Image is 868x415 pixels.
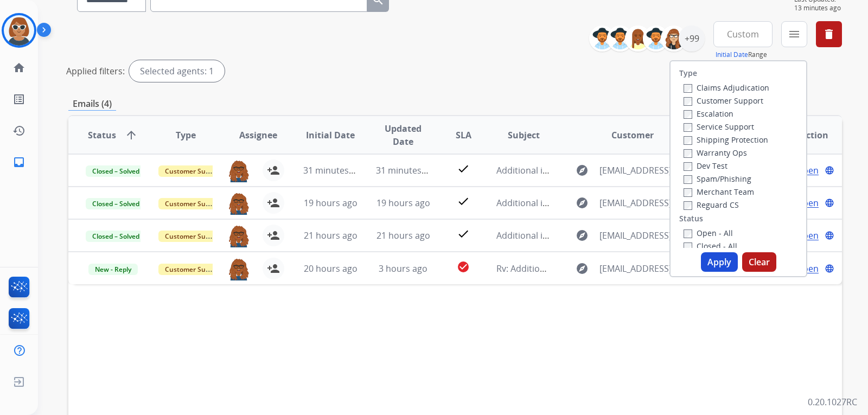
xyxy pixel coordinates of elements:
input: Dev Test [684,162,692,171]
span: 13 minutes ago [794,4,842,12]
mat-icon: person_add [267,164,280,177]
mat-icon: history [12,124,25,137]
span: 31 minutes ago [376,164,439,176]
p: Emails (4) [68,97,116,111]
input: Shipping Protection [684,136,692,145]
span: Subject [508,129,540,142]
mat-icon: check [457,227,470,240]
button: Clear [742,252,776,272]
input: Claims Adjudication [684,84,692,93]
mat-icon: inbox [12,156,25,169]
span: Initial Date [306,129,355,142]
span: Customer Support [158,198,229,209]
label: Open - All [684,228,733,238]
span: 19 hours ago [304,197,358,209]
mat-icon: arrow_upward [125,129,138,142]
span: Customer Support [158,165,229,177]
span: Range [716,50,767,59]
span: Additional information Needed [496,164,623,176]
img: avatar [4,15,34,46]
mat-icon: explore [576,229,589,242]
mat-icon: home [12,61,25,74]
mat-icon: person_add [267,196,280,209]
mat-icon: person_add [267,262,280,275]
span: Open [796,229,819,242]
input: Escalation [684,110,692,119]
label: Warranty Ops [684,148,747,158]
label: Customer Support [684,95,763,106]
mat-icon: explore [576,196,589,209]
span: Open [796,196,819,209]
mat-icon: language [825,198,834,208]
span: Additional information Needed [496,229,623,241]
input: Open - All [684,229,692,238]
span: Additional information Needed [496,197,623,209]
span: Assignee [239,129,277,142]
img: agent-avatar [228,258,250,280]
input: Reguard CS [684,201,692,210]
img: agent-avatar [228,225,250,247]
input: Merchant Team [684,188,692,197]
button: Initial Date [716,50,748,59]
label: Shipping Protection [684,135,768,145]
div: Selected agents: 1 [129,60,225,82]
label: Closed - All [684,241,737,251]
mat-icon: menu [788,28,801,41]
mat-icon: language [825,264,834,273]
span: Customer [611,129,654,142]
span: 20 hours ago [304,263,358,274]
label: Type [679,68,697,79]
label: Reguard CS [684,200,739,210]
span: Closed – Solved [86,165,146,177]
mat-icon: check_circle [457,260,470,273]
img: agent-avatar [228,192,250,215]
label: Merchant Team [684,187,754,197]
label: Dev Test [684,161,727,171]
span: Type [176,129,196,142]
span: New - Reply [88,264,138,275]
span: [EMAIL_ADDRESS][DOMAIN_NAME] [599,164,679,177]
mat-icon: delete [822,28,835,41]
input: Spam/Phishing [684,175,692,184]
mat-icon: person_add [267,229,280,242]
label: Service Support [684,122,754,132]
input: Warranty Ops [684,149,692,158]
mat-icon: explore [576,262,589,275]
mat-icon: check [457,162,470,175]
span: 21 hours ago [304,229,358,241]
mat-icon: explore [576,164,589,177]
span: 3 hours ago [379,263,427,274]
label: Status [679,213,703,224]
span: [EMAIL_ADDRESS][DOMAIN_NAME] [599,262,679,275]
span: 31 minutes ago [303,164,366,176]
img: agent-avatar [228,159,250,182]
input: Customer Support [684,97,692,106]
span: Custom [727,32,759,36]
span: Updated Date [376,122,431,148]
input: Service Support [684,123,692,132]
span: Rv: Additional Information Needed [496,263,637,274]
button: Apply [701,252,738,272]
span: Closed – Solved [86,198,146,209]
span: SLA [456,129,471,142]
button: Custom [713,21,773,47]
p: 0.20.1027RC [808,395,857,408]
span: Open [796,164,819,177]
span: Closed – Solved [86,231,146,242]
label: Escalation [684,108,733,119]
mat-icon: language [825,231,834,240]
p: Applied filters: [66,65,125,78]
mat-icon: list_alt [12,93,25,106]
span: [EMAIL_ADDRESS][DOMAIN_NAME] [599,229,679,242]
span: 19 hours ago [376,197,430,209]
span: Status [88,129,116,142]
mat-icon: check [457,195,470,208]
span: 21 hours ago [376,229,430,241]
span: Customer Support [158,231,229,242]
label: Spam/Phishing [684,174,751,184]
label: Claims Adjudication [684,82,769,93]
span: Open [796,262,819,275]
span: [EMAIL_ADDRESS][DOMAIN_NAME] [599,196,679,209]
span: Customer Support [158,264,229,275]
mat-icon: language [825,165,834,175]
